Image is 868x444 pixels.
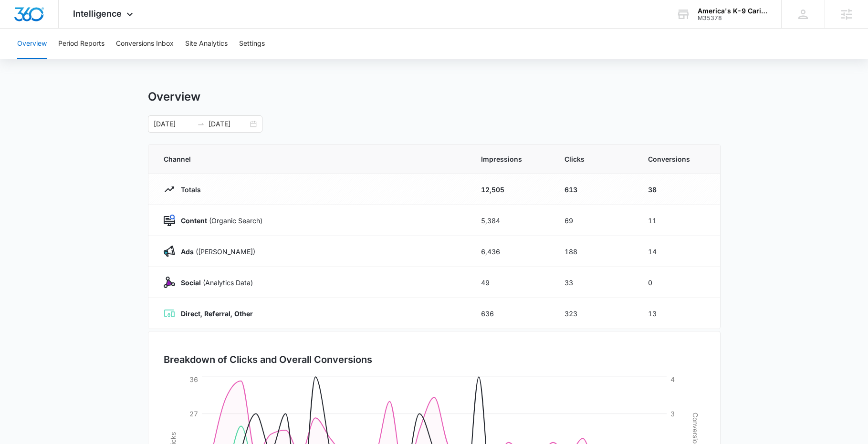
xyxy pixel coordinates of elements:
span: to [197,120,205,128]
p: Totals [175,185,201,195]
span: Channel [164,154,458,164]
tspan: 36 [189,375,198,383]
td: 33 [553,267,637,298]
span: Conversions [648,154,705,164]
button: Overview [17,29,47,59]
img: Social [164,277,175,288]
tspan: 3 [670,410,675,418]
td: 323 [553,298,637,329]
td: 0 [637,267,720,298]
button: Conversions Inbox [116,29,174,59]
td: 5,384 [470,205,553,236]
div: account id [698,15,767,21]
td: 6,436 [470,236,553,267]
tspan: 27 [189,410,198,418]
td: 69 [553,205,637,236]
button: Settings [239,29,265,59]
td: 14 [637,236,720,267]
button: Period Reports [58,29,105,59]
td: 12,505 [470,174,553,205]
img: Ads [164,246,175,257]
span: Impressions [481,154,542,164]
td: 613 [553,174,637,205]
img: Content [164,215,175,226]
span: Clicks [565,154,625,164]
strong: Direct, Referral, Other [181,310,253,318]
p: (Organic Search) [175,216,262,226]
tspan: 4 [670,375,675,383]
button: Site Analytics [185,29,228,59]
h3: Breakdown of Clicks and Overall Conversions [164,352,372,367]
p: (Analytics Data) [175,278,253,288]
strong: Content [181,217,207,225]
span: Intelligence [73,9,122,19]
input: Start date [154,119,193,129]
div: account name [698,7,767,15]
p: ([PERSON_NAME]) [175,247,255,257]
input: End date [209,119,248,129]
h1: Overview [148,90,200,104]
td: 38 [637,174,720,205]
td: 188 [553,236,637,267]
td: 49 [470,267,553,298]
td: 11 [637,205,720,236]
td: 636 [470,298,553,329]
span: swap-right [197,120,205,128]
strong: Social [181,279,201,287]
td: 13 [637,298,720,329]
strong: Ads [181,248,194,256]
